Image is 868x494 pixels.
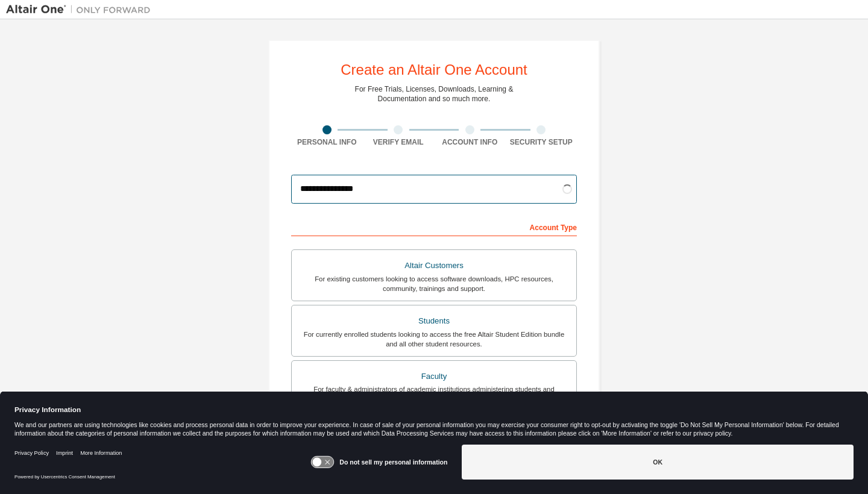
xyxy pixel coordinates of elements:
[291,137,363,147] div: Personal Info
[341,63,527,77] div: Create an Altair One Account
[299,368,569,385] div: Faculty
[299,274,569,293] div: For existing customers looking to access software downloads, HPC resources, community, trainings ...
[434,137,506,147] div: Account Info
[299,384,569,404] div: For faculty & administrators of academic institutions administering students and accessing softwa...
[355,84,514,104] div: For Free Trials, Licenses, Downloads, Learning & Documentation and so much more.
[299,330,569,349] div: For currently enrolled students looking to access the free Altair Student Edition bundle and all ...
[299,313,569,330] div: Students
[291,217,577,236] div: Account Type
[6,4,157,16] img: Altair One
[299,257,569,274] div: Altair Customers
[363,137,435,147] div: Verify Email
[506,137,577,147] div: Security Setup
